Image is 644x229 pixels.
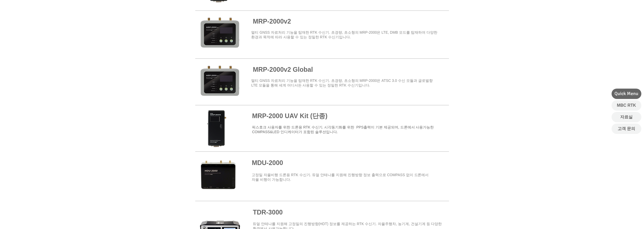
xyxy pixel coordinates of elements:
span: Quick Menu [615,90,639,97]
a: 고객 문의 [612,124,641,134]
span: 고객 문의 [618,126,635,132]
iframe: Wix Chat [584,207,644,229]
div: Quick Menu [612,89,641,99]
span: 자료실 [620,114,633,120]
a: MBC RTK [612,100,641,111]
a: 자료실 [612,112,641,122]
span: MBC RTK [617,103,636,108]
